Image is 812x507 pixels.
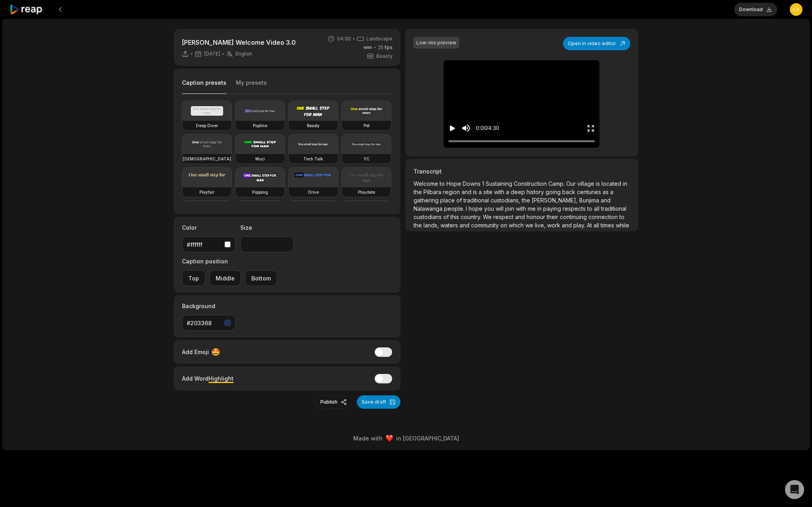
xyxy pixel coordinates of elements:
[486,180,514,187] span: Sustaining
[547,213,560,220] span: their
[785,480,804,499] div: Open Intercom Messenger
[187,240,221,249] div: #ffffff
[469,205,484,212] span: hope
[601,222,616,229] span: times
[562,222,573,229] span: and
[307,122,320,129] h3: Beasty
[444,205,466,212] span: people.
[378,44,393,51] span: 25
[560,213,588,220] span: continuing
[461,213,483,220] span: country.
[462,189,473,195] span: and
[573,222,587,229] span: play.
[461,123,471,133] button: Mute sound
[594,205,601,212] span: all
[619,213,624,220] span: to
[357,395,400,409] button: Save draft
[515,213,527,220] span: and
[209,375,234,382] span: Highlight
[414,213,443,220] span: custodians
[509,222,525,229] span: which
[500,222,509,229] span: on
[563,205,587,212] span: respects
[240,223,294,232] label: Size
[440,180,446,187] span: to
[473,189,479,195] span: is
[252,189,268,195] h3: Popping
[443,213,450,220] span: of
[466,205,469,212] span: I
[416,39,456,46] div: Low-res preview
[588,213,619,220] span: connection
[563,37,630,50] button: Open in video editor
[577,180,596,187] span: village
[610,189,613,195] span: a
[414,167,630,175] h3: Transcript
[364,156,370,162] h3: YC
[482,180,486,187] span: 1
[514,180,548,187] span: Construction
[337,35,351,42] span: 04:30
[303,156,323,162] h3: Tech Talk
[315,395,352,409] button: Publish
[414,180,440,187] span: Welcome
[546,189,562,195] span: going
[471,222,500,229] span: community
[308,189,319,195] h3: Drive
[479,189,483,195] span: a
[440,197,456,204] span: place
[423,222,440,229] span: lands,
[548,180,566,187] span: Camp.
[182,79,226,94] button: Caption presets
[532,197,579,204] span: [PERSON_NAME],
[616,222,629,229] span: while
[245,270,277,286] button: Bottom
[623,180,627,187] span: in
[182,38,296,47] p: [PERSON_NAME] Welcome Video 3.0
[547,222,562,229] span: work
[511,189,527,195] span: deep
[376,53,393,60] span: Beasty
[196,122,218,129] h3: Deep Diver
[460,222,471,229] span: and
[566,180,577,187] span: Our
[358,189,375,195] h3: Playdate
[483,213,493,220] span: We
[446,180,463,187] span: Hope
[484,205,496,212] span: you
[577,189,603,195] span: centuries
[236,79,267,94] button: My presets
[182,348,209,356] span: Add Emoji
[182,223,236,232] label: Color
[463,197,490,204] span: traditional
[587,121,595,135] button: Enter Fullscreen
[211,347,220,357] span: 🤩
[603,189,610,195] span: as
[463,180,482,187] span: Downs
[494,189,506,195] span: with
[505,205,516,212] span: join
[601,197,611,204] span: and
[187,319,221,327] div: #203368
[587,222,594,229] span: At
[414,197,440,204] span: gathering
[528,205,537,212] span: me
[183,156,231,162] h3: [DEMOGRAPHIC_DATA]
[440,222,460,229] span: waters
[601,205,626,212] span: traditional
[385,44,393,50] span: fps
[423,189,443,195] span: Pilbara
[579,197,601,204] span: Bunjima
[490,197,522,204] span: custodians,
[516,205,528,212] span: with
[414,222,423,229] span: the
[182,315,236,331] button: #203368
[527,213,547,220] span: honour
[734,3,777,16] button: Download
[182,236,236,252] button: #ffffff
[522,197,532,204] span: the
[601,180,623,187] span: located
[443,189,462,195] span: region
[366,35,393,42] span: Landscape
[364,122,370,129] h3: Pet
